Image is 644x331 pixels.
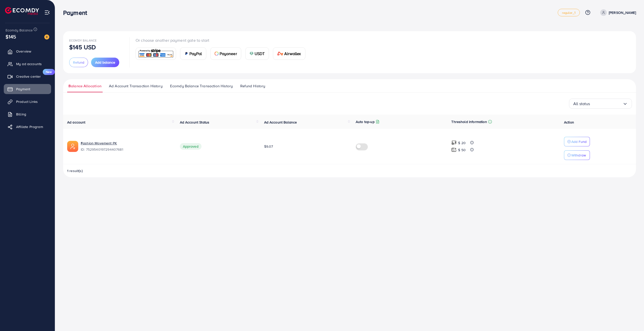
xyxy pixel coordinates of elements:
span: PayPal [189,51,202,57]
p: [PERSON_NAME] [609,10,636,16]
a: regular_1 [558,9,580,16]
p: Threshold information [451,119,487,125]
span: Ad Account Transaction History [109,83,163,89]
span: Ad Account Balance [264,120,297,125]
span: Ecomdy Balance Transaction History [170,83,233,89]
p: Withdraw [571,152,586,158]
input: Search for option [590,100,623,108]
a: Fashion Movement PK [81,141,172,146]
span: Refund [73,60,84,65]
p: $ 20 [458,140,466,146]
span: My ad accounts [16,61,42,66]
span: Creative center [16,74,41,79]
button: Refund [69,58,88,67]
span: Ecomdy Balance [69,38,97,43]
span: Add balance [95,60,115,65]
span: Overview [16,49,31,54]
img: card [137,48,174,59]
span: Ad Account Status [180,120,210,125]
button: Add Fund [564,137,590,146]
a: Billing [4,109,51,119]
a: Payment [4,84,51,94]
span: $9.07 [264,144,273,149]
iframe: Chat [623,308,640,327]
a: cardUSDT [245,47,269,60]
a: [PERSON_NAME] [598,9,636,16]
span: New [43,69,55,75]
a: Overview [4,46,51,56]
button: Add balance [91,58,119,67]
img: card [277,52,283,56]
span: 1 result(s) [67,168,83,173]
h3: Payment [63,9,91,16]
button: Withdraw [564,150,590,160]
p: $ 50 [458,147,466,153]
span: USDT [255,51,265,57]
a: Product Links [4,97,51,107]
p: Or choose another payment gate to start [136,37,309,43]
a: Affiliate Program [4,122,51,132]
a: Creative centerNew [4,71,51,81]
a: card [136,48,176,60]
img: card [184,52,188,56]
p: Auto top-up [356,119,375,125]
a: cardPayoneer [210,47,241,60]
img: card [215,52,219,56]
a: My ad accounts [4,59,51,69]
span: $145 [6,33,16,40]
span: Ad account [67,120,86,125]
span: Ecomdy Balance [6,28,33,33]
div: Search for option [569,99,632,109]
img: card [250,52,254,56]
span: Billing [16,112,26,117]
span: Payoneer [220,51,237,57]
img: image [44,34,49,39]
img: menu [44,10,50,15]
span: Approved [180,143,202,150]
span: Product Links [16,99,38,104]
span: All status [573,100,590,108]
span: Refund History [240,83,265,89]
span: Payment [16,87,30,92]
a: cardAirwallex [273,47,305,60]
span: Balance Allocation [68,83,101,89]
span: Affiliate Program [16,124,43,129]
img: ic-ads-acc.e4c84228.svg [67,141,78,152]
div: <span class='underline'>Fashion Movement PK</span></br>7529540197294407681 [81,141,172,152]
img: top-up amount [451,147,457,152]
span: Action [564,120,574,125]
img: logo [5,7,39,15]
span: ID: 7529540197294407681 [81,147,172,152]
p: Add Fund [571,139,587,145]
span: regular_1 [562,11,575,14]
a: cardPayPal [180,47,206,60]
p: $145 USD [69,44,96,50]
img: top-up amount [451,140,457,145]
span: Airwallex [284,51,301,57]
